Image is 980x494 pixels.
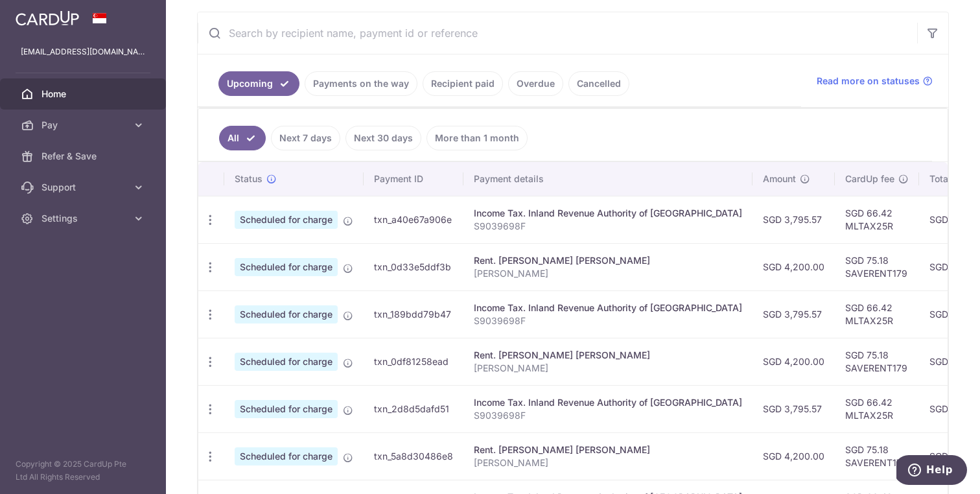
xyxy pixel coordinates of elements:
td: SGD 66.42 MLTAX25R [835,196,919,243]
td: txn_0d33e5ddf3b [364,243,463,290]
span: Pay [41,119,127,132]
span: CardUp fee [845,172,894,185]
a: Recipient paid [423,71,503,96]
p: [EMAIL_ADDRESS][DOMAIN_NAME] [21,45,145,58]
td: txn_0df81258ead [364,338,463,385]
td: SGD 75.18 SAVERENT179 [835,432,919,480]
span: Settings [41,212,127,225]
td: SGD 75.18 SAVERENT179 [835,243,919,290]
td: txn_189bdd79b47 [364,290,463,338]
td: SGD 4,200.00 [752,338,835,385]
div: Income Tax. Inland Revenue Authority of [GEOGRAPHIC_DATA] [474,396,742,409]
div: Rent. [PERSON_NAME] [PERSON_NAME] [474,443,742,456]
a: More than 1 month [426,126,528,150]
p: S9039698F [474,314,742,327]
input: Search by recipient name, payment id or reference [198,12,917,54]
span: Scheduled for charge [235,400,338,418]
div: Rent. [PERSON_NAME] [PERSON_NAME] [474,254,742,267]
a: Read more on statuses [817,75,933,88]
span: Read more on statuses [817,75,920,88]
a: Overdue [508,71,563,96]
div: Rent. [PERSON_NAME] [PERSON_NAME] [474,349,742,362]
td: SGD 3,795.57 [752,290,835,338]
span: Support [41,181,127,194]
div: Income Tax. Inland Revenue Authority of [GEOGRAPHIC_DATA] [474,207,742,220]
span: Scheduled for charge [235,353,338,371]
a: Next 7 days [271,126,340,150]
a: Cancelled [568,71,629,96]
span: Total amt. [929,172,972,185]
p: S9039698F [474,409,742,422]
a: Next 30 days [345,126,421,150]
span: Refer & Save [41,150,127,163]
td: txn_5a8d30486e8 [364,432,463,480]
a: All [219,126,266,150]
p: [PERSON_NAME] [474,456,742,469]
p: [PERSON_NAME] [474,362,742,375]
img: CardUp [16,10,79,26]
p: S9039698F [474,220,742,233]
div: Income Tax. Inland Revenue Authority of [GEOGRAPHIC_DATA] [474,301,742,314]
span: Scheduled for charge [235,447,338,465]
span: Scheduled for charge [235,211,338,229]
p: [PERSON_NAME] [474,267,742,280]
a: Upcoming [218,71,299,96]
td: SGD 3,795.57 [752,385,835,432]
th: Payment ID [364,162,463,196]
span: Scheduled for charge [235,305,338,323]
iframe: Opens a widget where you can find more information [896,455,967,488]
span: Home [41,88,127,100]
td: SGD 3,795.57 [752,196,835,243]
th: Payment details [463,162,752,196]
span: Amount [763,172,796,185]
td: SGD 66.42 MLTAX25R [835,290,919,338]
span: Scheduled for charge [235,258,338,276]
td: txn_2d8d5dafd51 [364,385,463,432]
td: txn_a40e67a906e [364,196,463,243]
a: Payments on the way [305,71,417,96]
td: SGD 66.42 MLTAX25R [835,385,919,432]
td: SGD 75.18 SAVERENT179 [835,338,919,385]
td: SGD 4,200.00 [752,243,835,290]
td: SGD 4,200.00 [752,432,835,480]
span: Status [235,172,262,185]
